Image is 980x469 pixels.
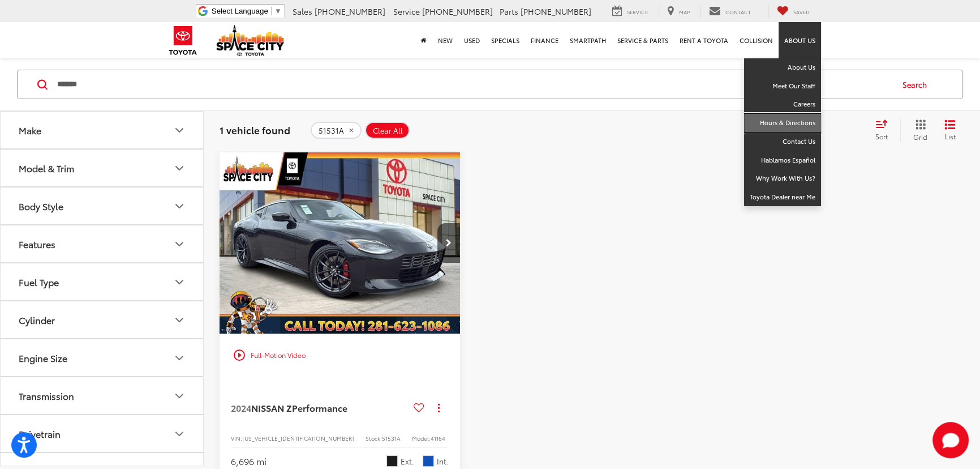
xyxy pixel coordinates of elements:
a: Collision [734,22,779,58]
div: Model & Trim [19,163,74,173]
button: Body StyleBody Style [1,187,204,224]
span: Service [627,8,648,15]
button: Engine SizeEngine Size [1,339,204,376]
a: Why Work With Us? [744,169,821,188]
span: 1 vehicle found [220,123,290,137]
span: 51531A [319,126,344,135]
div: Engine Size [173,351,186,365]
a: Service & Parts [612,22,674,58]
a: Toyota Dealer near Me [744,188,821,206]
a: My Saved Vehicles [768,5,818,18]
a: Map [659,5,698,18]
div: 6,696 mi [231,455,267,468]
span: Clear All [373,126,403,135]
svg: Start Chat [932,422,969,458]
button: Model & TrimModel & Trim [1,150,204,186]
a: Contact Us [744,133,821,151]
button: TransmissionTransmission [1,377,204,414]
div: Make [19,125,41,135]
button: remove 51531A%20 [311,122,362,139]
div: 2024 Nissan NISSAN Z Performance 0 [219,152,461,334]
span: ▼ [274,7,282,15]
button: Clear All [365,122,410,139]
div: Make [173,123,186,137]
span: ​ [271,7,272,15]
a: About Us [779,22,821,58]
span: Grid [913,132,927,142]
span: Blue [423,455,434,467]
a: Hablamos Español [744,151,821,170]
a: SmartPath [564,22,612,58]
div: Transmission [173,389,186,403]
img: Space City Toyota [216,25,284,56]
span: [PHONE_NUMBER] [422,6,493,17]
div: Drivetrain [19,428,61,439]
span: Ext. [401,456,414,467]
span: 2024 [231,401,251,414]
span: [PHONE_NUMBER] [315,6,385,17]
span: 41164 [431,434,445,442]
a: Service [604,5,656,18]
button: Toggle Chat Window [932,422,969,458]
span: 51531A [382,434,401,442]
div: Body Style [173,199,186,213]
span: [US_VEHICLE_IDENTIFICATION_NUMBER] [242,434,354,442]
a: 2024 Nissan Z Performance Manual 4x22024 Nissan Z Performance Manual 4x22024 Nissan Z Performance... [219,152,461,334]
button: Grid View [900,119,936,142]
img: 2024 Nissan Z Performance Manual 4x2 [219,152,461,334]
div: Cylinder [19,314,55,325]
button: DrivetrainDrivetrain [1,415,204,452]
span: Service [393,6,420,17]
a: Used [458,22,485,58]
a: Select Language​ [212,7,282,15]
button: Search [892,70,943,99]
div: Drivetrain [173,427,186,441]
span: Select Language [212,7,268,15]
button: Next image [437,223,460,263]
a: Finance [525,22,564,58]
span: Saved [793,8,810,15]
span: Int. [437,456,449,467]
a: New [432,22,458,58]
a: About Us [744,58,821,77]
div: Transmission [19,390,74,401]
img: Toyota [162,22,204,59]
div: Model & Trim [173,161,186,175]
button: Fuel TypeFuel Type [1,263,204,300]
span: Contact [725,8,751,15]
button: List View [936,119,964,142]
span: VIN: [231,434,242,442]
button: MakeMake [1,112,204,148]
a: Careers [744,95,821,114]
span: dropdown dots [438,403,440,412]
input: Search by Make, Model, or Keyword [56,71,892,98]
button: Select sort value [870,119,900,142]
span: List [944,131,956,141]
span: NISSAN Z [251,401,292,414]
span: Parts [500,6,518,17]
span: Map [679,8,690,15]
a: Meet Our Staff [744,77,821,96]
button: CylinderCylinder [1,301,204,338]
a: 2024NISSAN ZPerformance [231,402,409,414]
span: Performance [292,401,347,414]
div: Body Style [19,201,63,211]
a: Rent a Toyota [674,22,734,58]
span: Sort [875,131,888,141]
button: FeaturesFeatures [1,225,204,262]
span: [PHONE_NUMBER] [521,6,591,17]
span: Sales [293,6,312,17]
a: Home [415,22,432,58]
div: Fuel Type [19,276,59,287]
a: Contact [700,5,759,18]
div: Features [19,238,55,249]
div: Features [173,237,186,251]
div: Fuel Type [173,275,186,289]
a: Specials [485,22,525,58]
span: Black Diamond Pearl [386,455,398,467]
div: Engine Size [19,352,67,363]
button: Actions [429,398,449,417]
span: Model: [412,434,431,442]
a: Hours & Directions [744,114,821,133]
